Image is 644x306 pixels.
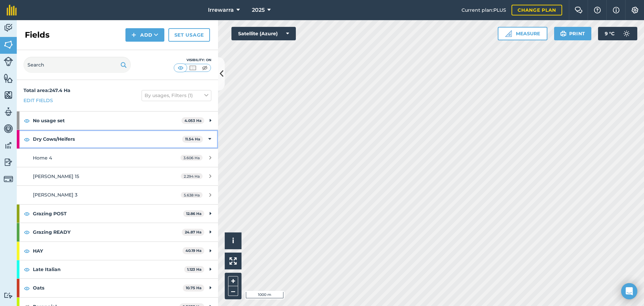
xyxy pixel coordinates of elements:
a: Set usage [168,28,210,42]
img: svg+xml;base64,PHN2ZyB4bWxucz0iaHR0cDovL3d3dy53My5vcmcvMjAwMC9zdmciIHdpZHRoPSIxNyIgaGVpZ2h0PSIxNy... [613,6,620,14]
img: svg+xml;base64,PD94bWwgdmVyc2lvbj0iMS4wIiBlbmNvZGluZz0idXRmLTgiPz4KPCEtLSBHZW5lcmF0b3I6IEFkb2JlIE... [4,292,13,299]
img: svg+xml;base64,PD94bWwgdmVyc2lvbj0iMS4wIiBlbmNvZGluZz0idXRmLTgiPz4KPCEtLSBHZW5lcmF0b3I6IEFkb2JlIE... [4,124,13,134]
strong: HAY [33,242,182,260]
img: Ruler icon [505,30,512,37]
span: 2025 [252,6,265,14]
a: Change plan [512,5,562,15]
div: Visibility: On [174,57,211,63]
span: Current plan : PLUS [462,6,506,14]
div: Grazing POST12.86 Ha [17,205,218,223]
img: svg+xml;base64,PD94bWwgdmVyc2lvbj0iMS4wIiBlbmNvZGluZz0idXRmLTgiPz4KPCEtLSBHZW5lcmF0b3I6IEFkb2JlIE... [4,57,13,66]
img: svg+xml;base64,PHN2ZyB4bWxucz0iaHR0cDovL3d3dy53My5vcmcvMjAwMC9zdmciIHdpZHRoPSI1MCIgaGVpZ2h0PSI0MC... [201,64,209,71]
img: svg+xml;base64,PD94bWwgdmVyc2lvbj0iMS4wIiBlbmNvZGluZz0idXRmLTgiPz4KPCEtLSBHZW5lcmF0b3I6IEFkb2JlIE... [4,107,13,117]
img: svg+xml;base64,PHN2ZyB4bWxucz0iaHR0cDovL3d3dy53My5vcmcvMjAwMC9zdmciIHdpZHRoPSIxOCIgaGVpZ2h0PSIyNC... [24,210,30,218]
strong: Late Italian [33,260,184,278]
div: HAY40.19 Ha [17,242,218,260]
div: Open Intercom Messenger [621,283,637,299]
span: 2.294 Ha [181,173,203,179]
img: svg+xml;base64,PD94bWwgdmVyc2lvbj0iMS4wIiBlbmNvZGluZz0idXRmLTgiPz4KPCEtLSBHZW5lcmF0b3I6IEFkb2JlIE... [620,27,633,40]
a: Home 43.606 Ha [17,149,218,167]
strong: 4.053 Ha [184,118,202,123]
img: svg+xml;base64,PHN2ZyB4bWxucz0iaHR0cDovL3d3dy53My5vcmcvMjAwMC9zdmciIHdpZHRoPSI1NiIgaGVpZ2h0PSI2MC... [4,40,13,50]
button: Measure [498,27,547,40]
span: 5.638 Ha [181,192,203,198]
a: [PERSON_NAME] 35.638 Ha [17,186,218,204]
img: Four arrows, one pointing top left, one top right, one bottom right and the last bottom left [229,257,237,265]
input: Search [23,57,131,73]
strong: Total area : 247.4 Ha [23,87,70,93]
span: i [232,236,234,245]
span: Irrewarra [208,6,234,14]
button: Satellite (Azure) [231,27,296,40]
strong: 12.86 Ha [186,211,202,216]
strong: Grazing READY [33,223,182,241]
img: svg+xml;base64,PHN2ZyB4bWxucz0iaHR0cDovL3d3dy53My5vcmcvMjAwMC9zdmciIHdpZHRoPSIxNCIgaGVpZ2h0PSIyNC... [131,31,136,39]
div: No usage set4.053 Ha [17,112,218,130]
strong: 11.54 Ha [185,137,200,141]
img: svg+xml;base64,PHN2ZyB4bWxucz0iaHR0cDovL3d3dy53My5vcmcvMjAwMC9zdmciIHdpZHRoPSI1MCIgaGVpZ2h0PSI0MC... [176,64,185,71]
div: Oats10.75 Ha [17,279,218,297]
a: [PERSON_NAME] 152.294 Ha [17,167,218,185]
img: svg+xml;base64,PHN2ZyB4bWxucz0iaHR0cDovL3d3dy53My5vcmcvMjAwMC9zdmciIHdpZHRoPSIxOCIgaGVpZ2h0PSIyNC... [24,135,30,143]
img: svg+xml;base64,PHN2ZyB4bWxucz0iaHR0cDovL3d3dy53My5vcmcvMjAwMC9zdmciIHdpZHRoPSIxOCIgaGVpZ2h0PSIyNC... [24,284,30,292]
img: Two speech bubbles overlapping with the left bubble in the forefront [575,7,583,13]
strong: 24.87 Ha [185,230,202,234]
span: 3.606 Ha [180,155,203,161]
button: Add [125,28,164,42]
button: – [228,286,238,296]
img: svg+xml;base64,PD94bWwgdmVyc2lvbj0iMS4wIiBlbmNvZGluZz0idXRmLTgiPz4KPCEtLSBHZW5lcmF0b3I6IEFkb2JlIE... [4,174,13,184]
strong: No usage set [33,112,181,130]
img: svg+xml;base64,PHN2ZyB4bWxucz0iaHR0cDovL3d3dy53My5vcmcvMjAwMC9zdmciIHdpZHRoPSI1NiIgaGVpZ2h0PSI2MC... [4,73,13,83]
img: svg+xml;base64,PHN2ZyB4bWxucz0iaHR0cDovL3d3dy53My5vcmcvMjAwMC9zdmciIHdpZHRoPSIxOCIgaGVpZ2h0PSIyNC... [24,228,30,236]
div: Late Italian1.123 Ha [17,260,218,278]
span: [PERSON_NAME] 3 [33,192,77,198]
div: Dry Cows/Heifers11.54 Ha [17,130,218,148]
img: fieldmargin Logo [7,5,17,15]
img: svg+xml;base64,PHN2ZyB4bWxucz0iaHR0cDovL3d3dy53My5vcmcvMjAwMC9zdmciIHdpZHRoPSIxOSIgaGVpZ2h0PSIyNC... [120,61,127,69]
div: Grazing READY24.87 Ha [17,223,218,241]
strong: 1.123 Ha [187,267,202,272]
button: + [228,276,238,286]
h2: Fields [25,30,50,40]
span: 9 ° C [605,27,614,40]
a: Edit fields [23,97,53,104]
img: svg+xml;base64,PHN2ZyB4bWxucz0iaHR0cDovL3d3dy53My5vcmcvMjAwMC9zdmciIHdpZHRoPSI1NiIgaGVpZ2h0PSI2MC... [4,90,13,100]
img: A question mark icon [593,7,601,13]
img: svg+xml;base64,PHN2ZyB4bWxucz0iaHR0cDovL3d3dy53My5vcmcvMjAwMC9zdmciIHdpZHRoPSIxOCIgaGVpZ2h0PSIyNC... [24,265,30,273]
button: i [225,232,241,249]
button: 9 °C [598,27,637,40]
img: svg+xml;base64,PHN2ZyB4bWxucz0iaHR0cDovL3d3dy53My5vcmcvMjAwMC9zdmciIHdpZHRoPSIxOCIgaGVpZ2h0PSIyNC... [24,117,30,125]
img: A cog icon [631,7,639,13]
strong: 10.75 Ha [186,286,202,290]
img: svg+xml;base64,PD94bWwgdmVyc2lvbj0iMS4wIiBlbmNvZGluZz0idXRmLTgiPz4KPCEtLSBHZW5lcmF0b3I6IEFkb2JlIE... [4,140,13,150]
span: Home 4 [33,155,52,161]
img: svg+xml;base64,PD94bWwgdmVyc2lvbj0iMS4wIiBlbmNvZGluZz0idXRmLTgiPz4KPCEtLSBHZW5lcmF0b3I6IEFkb2JlIE... [4,157,13,167]
img: svg+xml;base64,PHN2ZyB4bWxucz0iaHR0cDovL3d3dy53My5vcmcvMjAwMC9zdmciIHdpZHRoPSIxOSIgaGVpZ2h0PSIyNC... [560,30,567,38]
strong: Oats [33,279,183,297]
img: svg+xml;base64,PD94bWwgdmVyc2lvbj0iMS4wIiBlbmNvZGluZz0idXRmLTgiPz4KPCEtLSBHZW5lcmF0b3I6IEFkb2JlIE... [4,23,13,33]
img: svg+xml;base64,PHN2ZyB4bWxucz0iaHR0cDovL3d3dy53My5vcmcvMjAwMC9zdmciIHdpZHRoPSI1MCIgaGVpZ2h0PSI0MC... [189,64,197,71]
img: svg+xml;base64,PHN2ZyB4bWxucz0iaHR0cDovL3d3dy53My5vcmcvMjAwMC9zdmciIHdpZHRoPSIxOCIgaGVpZ2h0PSIyNC... [24,247,30,255]
button: Print [554,27,592,40]
strong: 40.19 Ha [185,248,202,253]
strong: Grazing POST [33,205,183,223]
button: By usages, Filters (1) [142,90,211,101]
strong: Dry Cows/Heifers [33,130,182,148]
span: [PERSON_NAME] 15 [33,173,79,179]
